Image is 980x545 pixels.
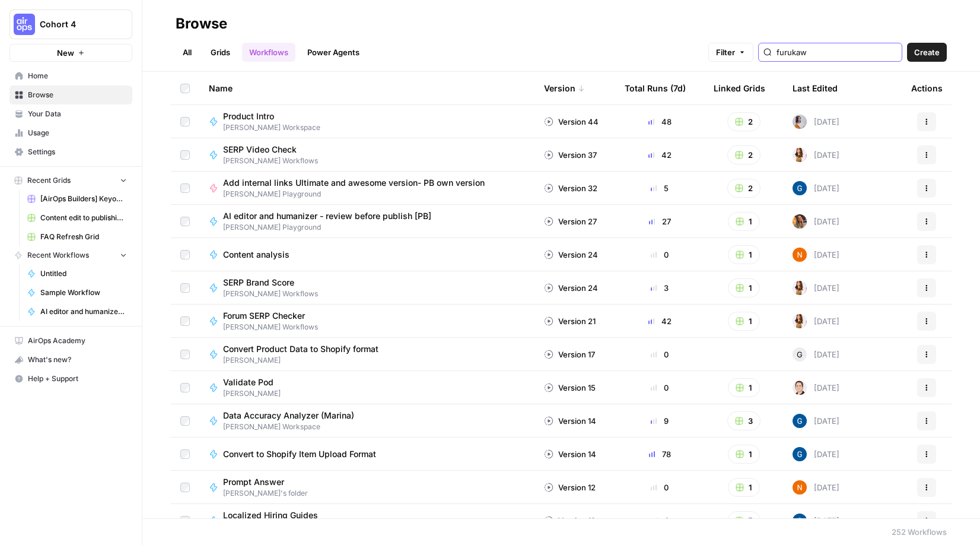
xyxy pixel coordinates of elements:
[625,72,686,104] div: Total Runs (7d)
[914,46,940,58] span: Create
[793,281,839,295] div: [DATE]
[223,343,378,355] span: Convert Product Data to Shopify format
[625,182,695,194] div: 5
[625,415,695,427] div: 9
[28,90,127,100] span: Browse
[728,278,760,297] button: 1
[911,72,943,104] div: Actions
[793,148,807,162] img: dv492c8bjtr091ls286jptzea6tx
[223,210,431,222] span: AI editor and humanizer - review before publish [PB]
[793,381,839,395] div: [DATE]
[793,514,839,528] div: [DATE]
[625,481,695,493] div: 0
[22,208,132,227] a: Content edit to publishing: Writer draft-> Brand alignment edits-> Human review-> Add internal an...
[300,43,367,62] a: Power Agents
[727,179,761,198] button: 2
[223,189,494,199] span: [PERSON_NAME] Playground
[223,310,308,322] span: Forum SERP Checker
[625,448,695,460] div: 78
[544,415,596,427] div: Version 14
[9,44,132,62] button: New
[544,348,595,360] div: Version 17
[9,9,132,39] button: Workspace: Cohort 4
[793,214,839,229] div: [DATE]
[544,382,596,394] div: Version 15
[9,104,132,123] a: Your Data
[28,71,127,81] span: Home
[625,382,695,394] div: 0
[28,335,127,346] span: AirOps Academy
[793,115,839,129] div: [DATE]
[544,182,597,194] div: Version 32
[209,448,525,460] a: Convert to Shopify Item Upload Format
[544,149,597,161] div: Version 37
[625,249,695,261] div: 0
[625,348,695,360] div: 0
[728,478,760,497] button: 1
[209,110,525,133] a: Product Intro[PERSON_NAME] Workspace
[209,410,525,432] a: Data Accuracy Analyzer (Marina)[PERSON_NAME] Workspace
[9,66,132,85] a: Home
[40,194,127,204] span: [AirOps Builders] Keyowrd -> Content Brief -> Article
[793,115,807,129] img: wqouze03vak4o7r0iykpfqww9cw8
[716,46,735,58] span: Filter
[9,246,132,264] button: Recent Workflows
[544,216,597,227] div: Version 27
[907,43,947,62] button: Create
[793,480,839,495] div: [DATE]
[209,310,525,332] a: Forum SERP Checker[PERSON_NAME] Workflows
[223,249,289,261] span: Content analysis
[176,43,199,62] a: All
[209,376,525,399] a: Validate Pod[PERSON_NAME]
[28,147,127,157] span: Settings
[223,476,298,488] span: Prompt Answer
[793,248,807,262] img: c37vr20y5fudypip844bb0rvyfb7
[27,175,71,186] span: Recent Grids
[544,116,599,128] div: Version 44
[727,511,761,530] button: 5
[223,289,318,299] span: [PERSON_NAME] Workflows
[9,123,132,142] a: Usage
[223,222,441,233] span: [PERSON_NAME] Playground
[209,72,525,104] div: Name
[544,249,598,261] div: Version 24
[728,445,760,464] button: 1
[793,181,839,195] div: [DATE]
[544,72,585,104] div: Version
[27,250,89,261] span: Recent Workflows
[223,448,376,460] span: Convert to Shopify Item Upload Format
[28,128,127,138] span: Usage
[203,43,237,62] a: Grids
[9,350,132,369] button: What's new?
[793,514,807,528] img: qd2a6s3w5hfdcqb82ik0wk3no9aw
[728,312,760,331] button: 1
[209,177,525,199] a: Add internal links Ultimate and awesome version- PB own version[PERSON_NAME] Playground
[40,232,127,242] span: FAQ Refresh Grid
[242,43,295,62] a: Workflows
[40,268,127,279] span: Untitled
[14,14,35,35] img: Cohort 4 Logo
[223,110,311,122] span: Product Intro
[223,509,318,521] span: Localized Hiring Guides
[209,210,525,233] a: AI editor and humanizer - review before publish [PB][PERSON_NAME] Playground
[625,149,695,161] div: 42
[223,277,308,289] span: SERP Brand Score
[223,388,283,399] span: [PERSON_NAME]
[625,515,695,527] div: 1
[793,347,839,362] div: [DATE]
[714,72,765,104] div: Linked Grids
[544,448,596,460] div: Version 14
[22,264,132,283] a: Untitled
[793,414,839,428] div: [DATE]
[892,526,947,538] div: 252 Workflows
[793,480,807,495] img: c37vr20y5fudypip844bb0rvyfb7
[209,144,525,166] a: SERP Video Check[PERSON_NAME] Workflows
[793,181,807,195] img: qd2a6s3w5hfdcqb82ik0wk3no9aw
[728,245,760,264] button: 1
[22,189,132,208] a: [AirOps Builders] Keyowrd -> Content Brief -> Article
[209,509,525,532] a: Localized Hiring Guides[PERSON_NAME] Folder
[22,283,132,302] a: Sample Workflow
[223,355,388,366] span: [PERSON_NAME]
[22,302,132,321] a: AI editor and humanizer - review before publish [PB]
[9,369,132,388] button: Help + Support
